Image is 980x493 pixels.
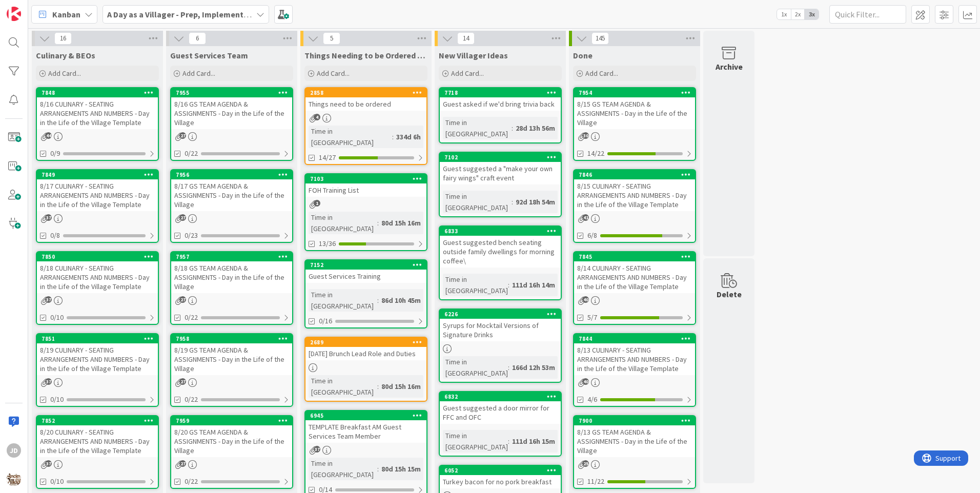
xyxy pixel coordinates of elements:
div: Delete [717,288,742,300]
div: 80d 15h 16m [379,217,423,229]
a: 79548/15 GS TEAM AGENDA & ASSIGNMENTS - Day in the Life of the Village14/22 [573,87,696,161]
div: 79558/16 GS TEAM AGENDA & ASSIGNMENTS - Day in the Life of the Village [171,88,292,129]
div: 7955 [176,89,292,96]
div: 7852 [37,416,158,425]
div: 7846 [574,170,695,179]
div: 8/15 GS TEAM AGENDA & ASSIGNMENTS - Day in the Life of the Village [574,97,695,129]
div: 80d 15h 16m [379,381,423,392]
span: 14/22 [587,148,604,159]
span: 0/22 [185,476,198,487]
div: 7844 [574,334,695,343]
div: 92d 18h 54m [513,196,558,208]
div: Time in [GEOGRAPHIC_DATA] [443,274,508,296]
span: : [392,131,394,142]
div: 7958 [171,334,292,343]
span: Add Card... [48,69,81,78]
div: 7102 [444,154,561,161]
span: 30 [582,132,589,139]
span: 4 [314,114,320,120]
span: 0/22 [185,394,198,405]
div: 7850 [37,252,158,261]
div: 6226Syrups for Mocktail Versions of Signature Drinks [440,310,561,341]
div: 79568/17 GS TEAM AGENDA & ASSIGNMENTS - Day in the Life of the Village [171,170,292,211]
span: 2x [791,9,805,19]
div: 6945 [310,412,426,419]
span: Add Card... [182,69,215,78]
span: 40 [582,378,589,385]
a: 7103FOH Training ListTime in [GEOGRAPHIC_DATA]:80d 15h 16m13/36 [304,173,427,251]
div: 7103 [310,175,426,182]
span: 5 [323,32,340,45]
div: Things need to be ordered [305,97,426,111]
div: Time in [GEOGRAPHIC_DATA] [309,458,377,480]
a: 7152Guest Services TrainingTime in [GEOGRAPHIC_DATA]:86d 10h 45m0/16 [304,259,427,328]
span: 0/10 [50,476,64,487]
span: Support [22,2,47,14]
div: 79588/19 GS TEAM AGENDA & ASSIGNMENTS - Day in the Life of the Village [171,334,292,375]
span: 44 [45,132,52,139]
span: New Villager Ideas [439,50,508,60]
div: JD [7,443,21,458]
div: 7958 [176,335,292,342]
a: 2858Things need to be orderedTime in [GEOGRAPHIC_DATA]:334d 6h14/27 [304,87,427,165]
a: 79588/19 GS TEAM AGENDA & ASSIGNMENTS - Day in the Life of the Village0/22 [170,333,293,407]
a: 78448/13 CULINARY - SEATING ARRANGEMENTS AND NUMBERS - Day in the Life of the Village Template4/6 [573,333,696,407]
div: 86d 10h 45m [379,295,423,306]
div: 28d 13h 56m [513,122,558,134]
div: 8/18 CULINARY - SEATING ARRANGEMENTS AND NUMBERS - Day in the Life of the Village Template [37,261,158,293]
div: Guest suggested a door mirror for FFC and OFC [440,401,561,424]
div: [DATE] Brunch Lead Role and Duties [305,347,426,360]
div: 7152 [310,261,426,269]
div: 6832Guest suggested a door mirror for FFC and OFC [440,392,561,424]
div: 6833 [444,228,561,235]
span: : [377,463,379,475]
span: 14 [457,32,475,45]
div: 8/17 CULINARY - SEATING ARRANGEMENTS AND NUMBERS - Day in the Life of the Village Template [37,179,158,211]
div: Archive [716,60,743,73]
div: 8/19 GS TEAM AGENDA & ASSIGNMENTS - Day in the Life of the Village [171,343,292,375]
input: Quick Filter... [829,5,906,24]
div: 8/13 CULINARY - SEATING ARRANGEMENTS AND NUMBERS - Day in the Life of the Village Template [574,343,695,375]
span: Kanban [52,8,80,20]
div: Time in [GEOGRAPHIC_DATA] [309,289,377,312]
span: Done [573,50,593,60]
span: : [377,217,379,229]
div: 6226 [440,310,561,319]
div: 78508/18 CULINARY - SEATING ARRANGEMENTS AND NUMBERS - Day in the Life of the Village Template [37,252,158,293]
span: 37 [45,460,52,467]
div: Time in [GEOGRAPHIC_DATA] [309,126,392,148]
div: 7954 [574,88,695,97]
div: 78498/17 CULINARY - SEATING ARRANGEMENTS AND NUMBERS - Day in the Life of the Village Template [37,170,158,211]
div: 7102 [440,153,561,162]
div: 111d 16h 15m [509,436,558,447]
span: 11/22 [587,476,604,487]
div: 6832 [440,392,561,401]
div: 6945TEMPLATE Breakfast AM Guest Services Team Member [305,411,426,443]
div: 8/14 CULINARY - SEATING ARRANGEMENTS AND NUMBERS - Day in the Life of the Village Template [574,261,695,293]
span: Add Card... [451,69,484,78]
div: 7103FOH Training List [305,174,426,197]
div: 8/20 CULINARY - SEATING ARRANGEMENTS AND NUMBERS - Day in the Life of the Village Template [37,425,158,457]
div: 7718 [444,89,561,96]
img: Visit kanbanzone.com [7,7,21,21]
div: 7955 [171,88,292,97]
div: 2689 [305,338,426,347]
a: 78468/15 CULINARY - SEATING ARRANGEMENTS AND NUMBERS - Day in the Life of the Village Template6/8 [573,169,696,243]
span: Guest Services Team [170,50,248,60]
span: 1x [777,9,791,19]
a: 79598/20 GS TEAM AGENDA & ASSIGNMENTS - Day in the Life of the Village0/22 [170,415,293,489]
div: 79578/18 GS TEAM AGENDA & ASSIGNMENTS - Day in the Life of the Village [171,252,292,293]
span: 3x [805,9,819,19]
span: 13/36 [319,238,336,249]
div: 8/15 CULINARY - SEATING ARRANGEMENTS AND NUMBERS - Day in the Life of the Village Template [574,179,695,211]
span: 5/7 [587,312,597,323]
div: 111d 16h 14m [509,279,558,291]
span: 37 [314,446,320,453]
div: 2689 [310,339,426,346]
div: 7900 [574,416,695,425]
div: 8/16 CULINARY - SEATING ARRANGEMENTS AND NUMBERS - Day in the Life of the Village Template [37,97,158,129]
div: Time in [GEOGRAPHIC_DATA] [309,375,377,398]
div: 78528/20 CULINARY - SEATING ARRANGEMENTS AND NUMBERS - Day in the Life of the Village Template [37,416,158,457]
span: 25 [582,460,589,467]
div: 79598/20 GS TEAM AGENDA & ASSIGNMENTS - Day in the Life of the Village [171,416,292,457]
